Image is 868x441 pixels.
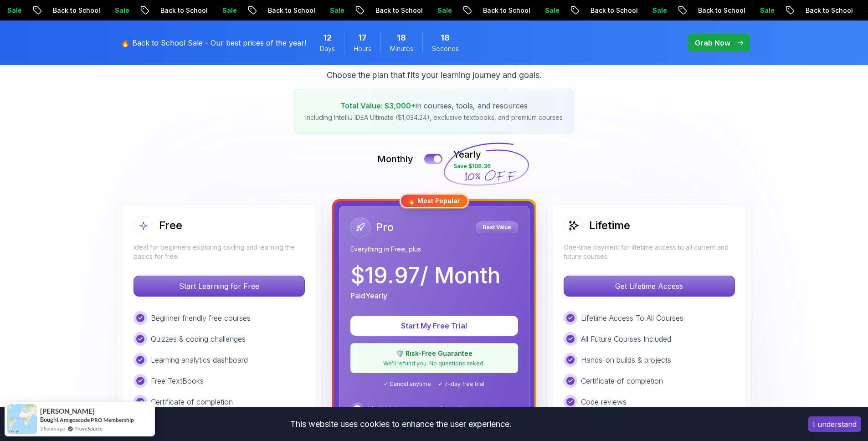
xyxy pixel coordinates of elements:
p: Certificate of completion [151,396,233,407]
p: Back to School [475,6,537,15]
p: Learning analytics dashboard [151,354,248,365]
p: Monthly [377,153,413,165]
a: Get Lifetime Access [564,282,735,291]
p: Certificate of completion [581,375,663,386]
span: 18 Minutes [397,31,406,44]
p: All Future Courses Included [581,333,671,344]
span: Total Value: $3,000+ [340,101,416,110]
p: Sale [537,6,566,15]
button: Start My Free Trial [350,316,518,336]
span: 12 Days [323,31,332,44]
p: Get Lifetime Access [564,276,734,296]
p: Paid Yearly [350,290,387,301]
img: provesource social proof notification image [7,404,37,434]
p: Back to School [45,6,107,15]
span: 17 Hours [358,31,367,44]
a: Start Learning for Free [134,282,305,291]
span: 18 Seconds [441,31,450,44]
p: in courses, tools, and resources [305,100,563,111]
p: Hands-on builds & projects [581,354,671,365]
span: 2 hours ago [40,425,65,432]
p: Start Learning for Free [134,276,304,296]
p: One-time payment for lifetime access to all current and future courses. [564,243,735,261]
p: Sale [429,6,458,15]
span: Seconds [432,44,459,53]
p: Sale [752,6,781,15]
p: Sale [322,6,351,15]
span: Bought [40,416,59,423]
span: [PERSON_NAME] [40,407,95,415]
span: Days [320,44,335,53]
span: ✓ Cancel anytime [384,380,431,388]
h2: Free [159,218,182,233]
div: This website uses cookies to enhance the user experience. [7,414,795,434]
button: Get Lifetime Access [564,276,735,297]
p: Lifetime Access To All Courses [581,313,683,323]
span: Hours [354,44,371,53]
p: Back to School [367,6,429,15]
p: Including IntelliJ IDEA Ultimate ($1,034.24), exclusive textbooks, and premium courses [305,113,563,122]
a: Amigoscode PRO Membership [60,416,134,423]
p: 🔥 Back to School Sale - Our best prices of the year! [121,37,306,48]
p: Back to School [260,6,322,15]
p: $ 19.97 / Month [350,265,500,287]
p: Best Value [477,223,517,232]
p: Beginner friendly free courses [151,313,251,323]
p: Sale [107,6,136,15]
p: Quizzes & coding challenges [151,333,246,344]
p: Sale [644,6,673,15]
p: Code reviews [581,396,627,407]
p: Choose the plan that fits your learning journey and goals. [327,69,542,82]
p: Grab Now [695,37,730,48]
button: Accept cookies [808,416,861,432]
p: Sale [214,6,243,15]
button: Start Learning for Free [134,276,305,297]
p: Back to School [690,6,752,15]
p: Free TextBooks [151,375,204,386]
h2: Pro [376,220,394,235]
h2: Lifetime [589,218,630,233]
p: Ideal for beginners exploring coding and learning the basics for free. [134,243,305,261]
span: Minutes [390,44,413,53]
p: Unlimited access to all premium courses [368,404,501,415]
p: Back to School [152,6,214,15]
span: ✓ 7-day free trial [438,380,484,388]
a: ProveSource [74,425,103,432]
p: Back to School [582,6,644,15]
p: Back to School [797,6,859,15]
p: 🛡️ Risk-Free Guarantee [356,349,512,358]
p: Start My Free Trial [361,320,507,331]
a: Start My Free Trial [350,321,518,330]
p: Everything in Free, plus [350,245,518,254]
p: We'll refund you. No questions asked. [356,360,512,367]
